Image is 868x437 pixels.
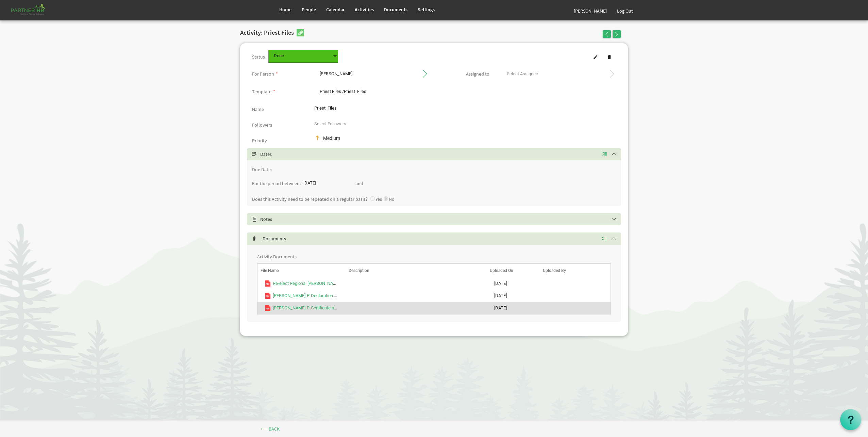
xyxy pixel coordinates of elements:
img: priority-med.png [314,135,323,141]
td: 7/15/2021 column header Uploaded On [487,277,540,290]
span: Uploaded On [490,268,513,273]
label: Activity Documents [257,254,297,259]
a: [PERSON_NAME] [569,1,612,20]
span: File Name [261,268,279,273]
a: Edit Activity [589,52,602,62]
label: For the period between: [252,181,301,186]
a: Log Out [612,1,638,20]
a: ⟵ Back [251,423,290,435]
a: Delete Activity [602,52,616,62]
span: Select [252,152,257,157]
td: column header Description [346,277,487,290]
td: column header Uploaded By [540,290,611,302]
label: Due Date: [252,167,272,172]
label: and [355,181,363,186]
label: This is the person assigned to work on the activity [466,71,489,77]
span: Description [349,268,369,273]
div: Medium [314,135,365,142]
span: Activities [355,6,374,13]
a: Re-elect Regional [PERSON_NAME].pdf [273,281,348,286]
span: Home [279,6,291,13]
button: Go to previous Activity [603,30,611,38]
label: Name [252,107,264,112]
span: Calendar [326,6,345,13]
span: Uploaded By [543,268,566,273]
h5: Documents [252,236,626,241]
td: column header Uploaded By [540,277,611,290]
span: Documents [384,6,407,13]
td: column header Uploaded By [540,302,611,314]
td: 2/1/2021 column header Uploaded On [487,302,540,314]
a: [PERSON_NAME]-P-Declaration.pdf [273,293,340,298]
label: Status [252,54,265,60]
td: column header Description [346,290,487,302]
label: No [389,197,395,202]
td: DILLABOUGH-P-Declaration.pdf is template cell column header File Name [257,290,346,302]
td: Re-elect Regional Dean Lynn Dillabough.pdf is template cell column header File Name [257,277,346,290]
label: Template [252,89,271,94]
h2: Activity: Priest Files [240,29,294,36]
label: Yes [375,197,382,202]
a: [PERSON_NAME]-P-Certificate of Ordination.pdf [273,305,364,310]
label: Followers [252,123,272,128]
h5: Notes [252,216,626,222]
label: This is the person that the activity is about [252,71,274,77]
label: Priority [252,138,267,143]
h5: Dates [252,151,626,157]
td: DILLABOUGH-P-Certificate of Ordination.pdf is template cell column header File Name [257,302,346,314]
span: Settings [418,6,435,13]
label: Does this Activity need to be repeated on a regular basis? [252,197,368,202]
button: Go to next Activity [613,30,621,38]
td: 2/1/2021 column header Uploaded On [487,290,540,302]
span: Go to Person's profile [421,70,427,76]
span: People [302,6,316,13]
td: column header Description [346,302,487,314]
